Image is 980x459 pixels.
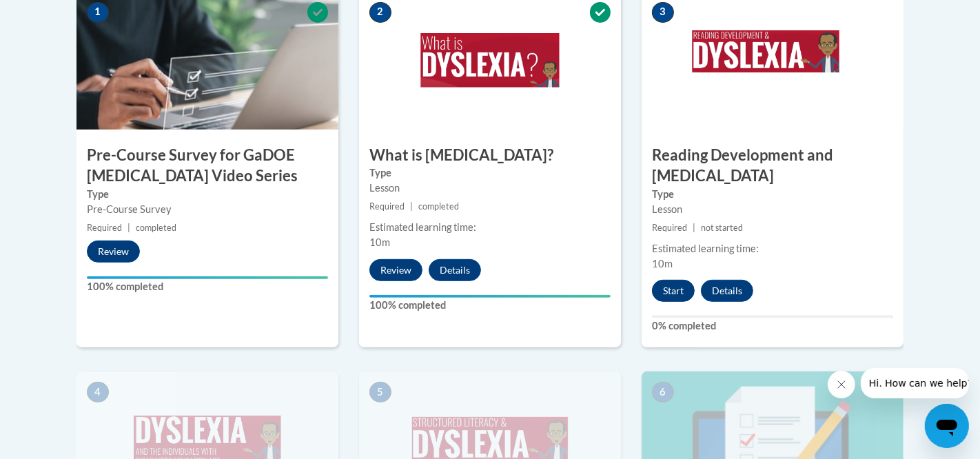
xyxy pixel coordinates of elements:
iframe: Button to launch messaging window [925,404,969,448]
h3: Reading Development and [MEDICAL_DATA] [642,145,904,187]
span: 10m [369,236,390,248]
span: Required [87,223,122,233]
label: 100% completed [369,298,611,313]
label: 0% completed [652,318,893,334]
div: Your progress [87,276,328,279]
span: 6 [652,382,674,402]
button: Details [701,280,753,302]
span: Hi. How can we help? [8,10,112,21]
span: Required [369,201,405,212]
span: not started [701,223,743,233]
div: Pre-Course Survey [87,202,328,217]
div: Lesson [652,202,893,217]
button: Details [429,259,481,281]
span: 1 [87,2,109,23]
span: 10m [652,258,673,269]
iframe: Message from company [861,368,969,398]
label: Type [652,187,893,202]
label: 100% completed [87,279,328,294]
span: completed [136,223,176,233]
span: completed [418,201,459,212]
span: | [127,223,130,233]
button: Review [87,241,140,263]
label: Type [369,165,611,181]
div: Estimated learning time: [652,241,893,256]
button: Review [369,259,422,281]
span: 3 [652,2,674,23]
h3: Pre-Course Survey for GaDOE [MEDICAL_DATA] Video Series [76,145,338,187]
span: | [693,223,695,233]
span: 5 [369,382,391,402]
span: Required [652,223,687,233]
span: | [410,201,413,212]
iframe: Close message [828,371,855,398]
div: Estimated learning time: [369,220,611,235]
span: 2 [369,2,391,23]
span: 4 [87,382,109,402]
label: Type [87,187,328,202]
button: Start [652,280,695,302]
h3: What is [MEDICAL_DATA]? [359,145,621,166]
div: Your progress [369,295,611,298]
div: Lesson [369,181,611,196]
